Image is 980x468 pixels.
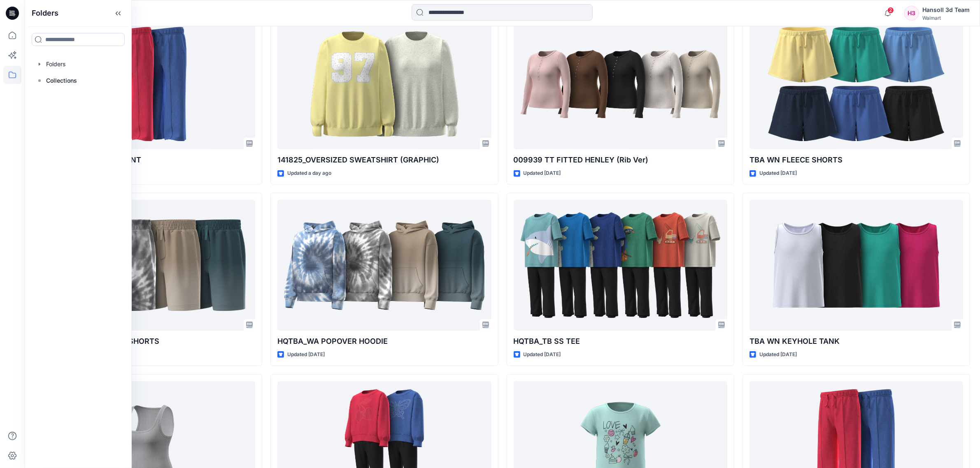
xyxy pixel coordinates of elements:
[514,19,727,149] a: 009939 TT FITTED HENLEY (Rib Ver)
[750,19,963,149] a: TBA WN FLEECE SHORTS
[514,200,727,331] a: HQTBA_TB SS TEE
[46,76,77,86] p: Collections
[42,336,255,347] p: HQ022090_WA FLEECE SHORTS
[887,7,894,14] span: 2
[277,154,491,166] p: 141825_OVERSIZED SWEATSHIRT (GRAPHIC)
[750,154,963,166] p: TBA WN FLEECE SHORTS
[524,169,561,178] p: Updated [DATE]
[524,350,561,359] p: Updated [DATE]
[750,200,963,331] a: TBA WN KEYHOLE TANK
[904,6,919,21] div: H3
[759,350,797,359] p: Updated [DATE]
[287,350,325,359] p: Updated [DATE]
[287,169,331,178] p: Updated a day ago
[759,169,797,178] p: Updated [DATE]
[277,19,491,149] a: 141825_OVERSIZED SWEATSHIRT (GRAPHIC)
[922,15,970,21] div: Walmart
[42,154,255,166] p: TG FLEECE WIDE LEG PANT
[750,336,963,347] p: TBA WN KEYHOLE TANK
[42,200,255,331] a: HQ022090_WA FLEECE SHORTS
[514,336,727,347] p: HQTBA_TB SS TEE
[42,19,255,149] a: TG FLEECE WIDE LEG PANT
[277,336,491,347] p: HQTBA_WA POPOVER HOODIE
[277,200,491,331] a: HQTBA_WA POPOVER HOODIE
[922,5,970,15] div: Hansoll 3d Team
[514,154,727,166] p: 009939 TT FITTED HENLEY (Rib Ver)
